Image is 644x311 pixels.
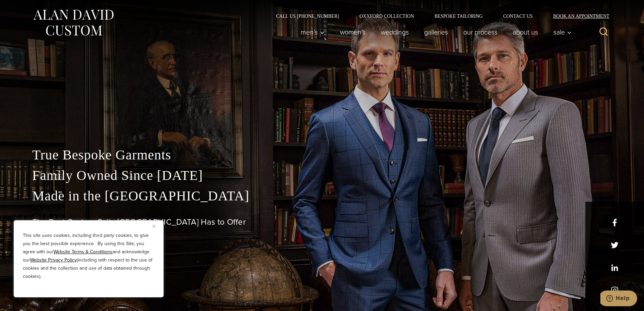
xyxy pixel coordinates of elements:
a: Galleries [416,25,455,39]
img: Alan David Custom [32,8,114,38]
iframe: Opens a widget where you can chat to one of our agents [600,291,637,308]
h1: The Best Custom Suits [GEOGRAPHIC_DATA] Has to Offer [32,217,612,227]
img: Close [152,225,155,228]
a: About Us [505,25,545,39]
button: View Search Form [596,24,612,40]
a: Oxxford Collection [349,14,424,18]
button: Close [152,222,161,230]
p: True Bespoke Garments Family Owned Since [DATE] Made in the [GEOGRAPHIC_DATA] [32,145,612,206]
a: Contact Us [493,14,543,18]
a: Website Terms & Conditions [54,248,113,255]
a: Bespoke Tailoring [424,14,493,18]
button: Child menu of Sale [545,25,575,39]
a: Website Privacy Policy [30,256,77,264]
nav: Primary Navigation [293,25,575,39]
a: Call Us [PHONE_NUMBER] [266,14,349,18]
a: Book an Appointment [543,14,612,18]
a: Women’s [332,25,373,39]
a: weddings [373,25,416,39]
a: Our Process [455,25,505,39]
nav: Secondary Navigation [266,14,612,18]
p: This site uses cookies, including third party cookies, to give you the best possible experience. ... [23,231,154,281]
button: Child menu of Men’s [293,25,332,39]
